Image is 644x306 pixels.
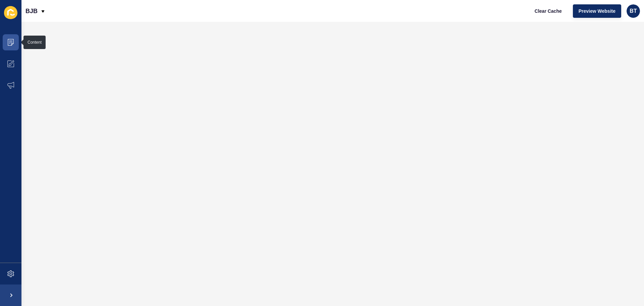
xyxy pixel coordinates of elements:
[529,4,568,18] button: Clear Cache
[630,8,637,14] span: BT
[573,4,621,18] button: Preview Website
[25,3,38,19] p: BJB
[579,8,615,14] span: Preview Website
[28,40,42,45] div: Content
[535,8,562,14] span: Clear Cache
